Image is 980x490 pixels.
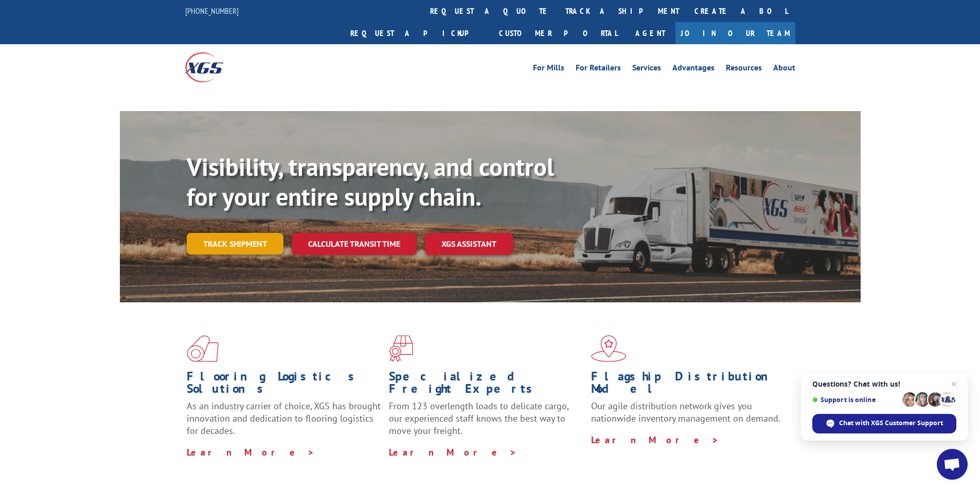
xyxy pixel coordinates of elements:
span: Questions? Chat with us! [812,380,956,388]
div: Chat with XGS Customer Support [812,414,956,433]
img: xgs-icon-flagship-distribution-model-red [591,335,627,362]
span: Support is online [812,396,899,404]
a: Resources [726,64,762,75]
h1: Flagship Distribution Model [591,370,786,400]
h1: Specialized Freight Experts [389,370,583,400]
span: Our agile distribution network gives you nationwide inventory management on demand. [591,400,780,424]
a: [PHONE_NUMBER] [185,6,239,16]
div: Open chat [937,449,968,480]
b: Visibility, transparency, and control for your entire supply chain. [187,151,554,212]
a: Advantages [672,64,715,75]
a: Request a pickup [343,22,491,44]
span: Chat with XGS Customer Support [839,419,943,428]
a: XGS ASSISTANT [425,233,513,255]
a: Learn More > [591,434,719,446]
p: From 123 overlength loads to delicate cargo, our experienced staff knows the best way to move you... [389,400,583,446]
a: For Retailers [576,64,621,75]
h1: Flooring Logistics Solutions [187,370,381,400]
a: Join Our Team [675,22,795,44]
a: Agent [625,22,675,44]
a: Calculate transit time [292,233,417,255]
a: Learn More > [389,446,517,458]
a: Customer Portal [491,22,625,44]
img: xgs-icon-total-supply-chain-intelligence-red [187,335,219,362]
a: For Mills [533,64,564,75]
img: xgs-icon-focused-on-flooring-red [389,335,413,362]
a: About [773,64,795,75]
span: As an industry carrier of choice, XGS has brought innovation and dedication to flooring logistics... [187,400,381,437]
a: Services [632,64,661,75]
a: Track shipment [187,233,283,255]
a: Learn More > [187,446,315,458]
span: Close chat [948,378,960,390]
